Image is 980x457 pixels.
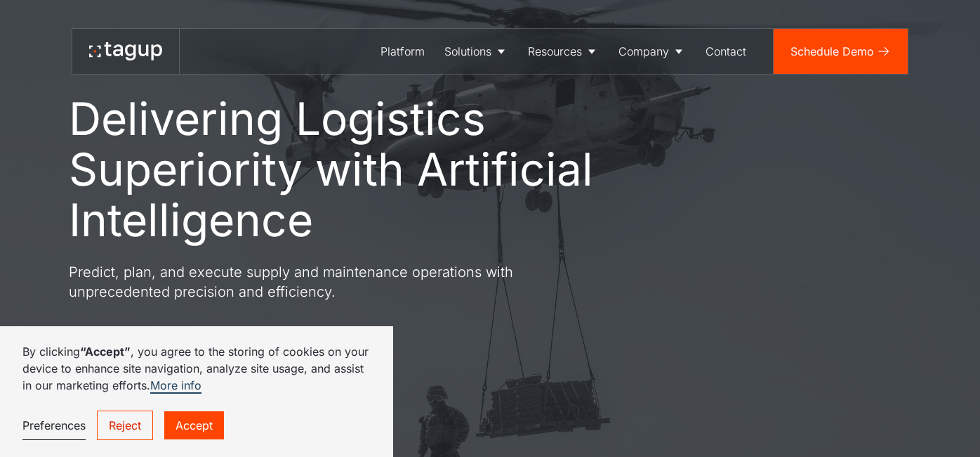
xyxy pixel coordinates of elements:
[528,43,582,60] div: Resources
[69,94,658,245] h1: Delivering Logistics Superiority with Artificial Intelligence
[618,43,669,60] div: Company
[609,29,696,74] a: Company
[80,345,131,359] strong: “Accept”
[518,29,609,74] a: Resources
[444,43,491,60] div: Solutions
[435,29,518,74] a: Solutions
[371,29,435,74] a: Platform
[164,411,224,439] a: Accept
[790,43,874,60] div: Schedule Demo
[22,411,86,440] a: Preferences
[696,29,756,74] a: Contact
[69,262,574,302] p: Predict, plan, and execute supply and maintenance operations with unprecedented precision and eff...
[150,378,201,394] a: More info
[22,343,371,394] p: By clicking , you agree to the storing of cookies on your device to enhance site navigation, anal...
[706,43,746,60] div: Contact
[380,43,425,60] div: Platform
[97,411,153,440] a: Reject
[774,29,908,74] a: Schedule Demo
